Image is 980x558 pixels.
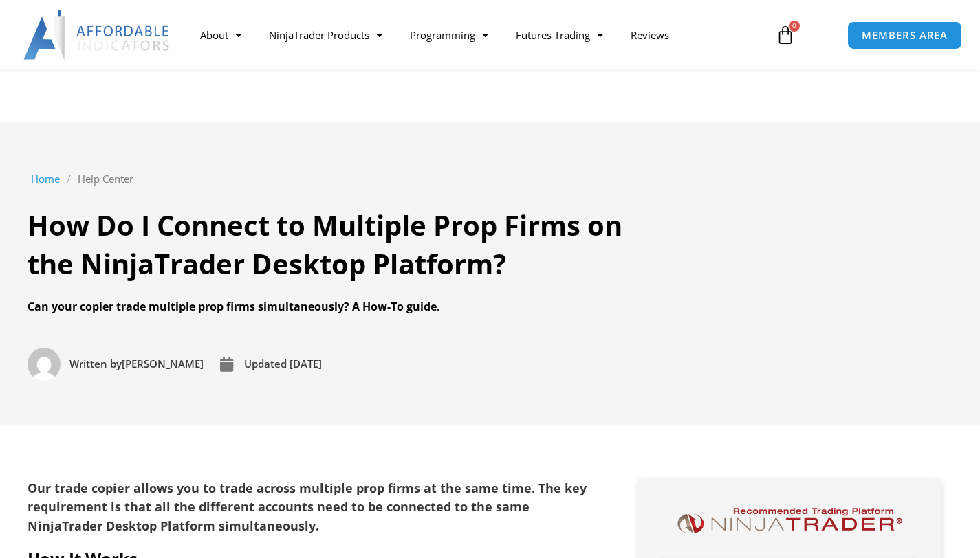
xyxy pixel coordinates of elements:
[789,21,800,32] span: 0
[28,297,660,317] div: Can your copier trade multiple prop firms simultaneously? A How-To guide.
[186,19,765,51] nav: Menu
[255,19,396,51] a: NinjaTrader Products
[847,21,962,49] a: MEMBERS AREA
[672,504,908,537] img: NinjaTrader Logo | Affordable Indicators – NinjaTrader
[78,170,133,189] a: Help Center
[69,357,122,370] span: Written by
[755,15,816,55] a: 0
[502,19,617,51] a: Futures Trading
[244,357,287,370] span: Updated
[28,206,660,283] h1: How Do I Connect to Multiple Prop Firms on the NinjaTrader Desktop Platform?
[28,480,587,535] strong: Our trade copier allows you to trade across multiple prop firms at the same time. The key require...
[66,355,204,374] span: [PERSON_NAME]
[862,30,948,41] span: MEMBERS AREA
[23,10,171,60] img: LogoAI | Affordable Indicators – NinjaTrader
[31,170,60,189] a: Home
[186,19,255,51] a: About
[28,348,61,381] img: Picture of Joel Wyse
[396,19,502,51] a: Programming
[290,357,322,370] time: [DATE]
[617,19,683,51] a: Reviews
[67,170,71,189] span: /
